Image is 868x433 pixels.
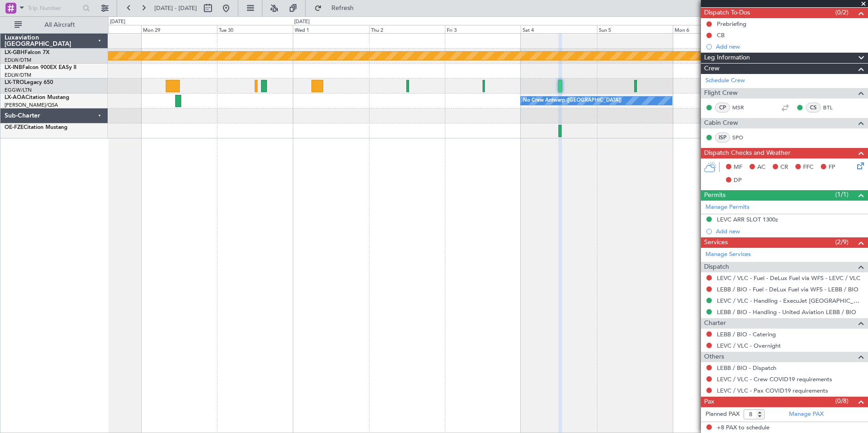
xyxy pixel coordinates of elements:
span: MF [734,163,742,172]
a: LEBB / BIO - Fuel - DeLux Fuel via WFS - LEBB / BIO [717,285,858,293]
span: Others [704,352,724,362]
div: Thu 2 [369,25,445,33]
div: Add new [716,43,863,50]
span: Refresh [324,5,362,11]
a: LX-GBHFalcon 7X [5,50,49,55]
a: BTL [823,103,843,112]
a: LX-INBFalcon 900EX EASy II [5,65,76,70]
span: Dispatch [704,262,729,272]
a: OE-FZECitation Mustang [5,125,68,130]
span: DP [734,176,742,185]
a: LX-TROLegacy 650 [5,80,53,85]
span: LX-INB [5,65,22,70]
div: CB [717,31,725,39]
span: All Aircraft [24,22,96,28]
a: LEBB / BIO - Dispatch [717,364,776,372]
a: EDLW/DTM [5,72,31,79]
span: LX-GBH [5,50,25,55]
a: EDLW/DTM [5,57,31,64]
button: Refresh [310,1,365,15]
div: LEVC ARR SLOT 1300z [717,216,778,223]
a: EGGW/LTN [5,87,32,93]
span: [DATE] - [DATE] [154,4,197,12]
span: Dispatch To-Dos [704,8,750,18]
div: Sun 5 [597,25,673,33]
a: LEVC / VLC - Crew COVID19 requirements [717,375,832,383]
div: Prebriefing [717,20,746,28]
div: No Crew Antwerp ([GEOGRAPHIC_DATA]) [523,94,621,108]
span: Pax [704,397,714,407]
a: Schedule Crew [705,76,745,85]
span: Crew [704,64,720,74]
a: Manage Permits [705,203,750,212]
a: LEVC / VLC - Pax COVID19 requirements [717,387,828,394]
a: LEBB / BIO - Handling - United Aviation LEBB / BIO [717,308,856,316]
div: Add new [716,227,863,235]
div: Tue 30 [217,25,293,33]
a: LEVC / VLC - Overnight [717,342,781,349]
div: [DATE] [110,18,125,26]
div: Wed 1 [293,25,369,33]
a: LX-AOACitation Mustang [5,95,69,100]
input: Trip Number [28,1,80,15]
span: CR [780,163,788,172]
span: Services [704,237,728,248]
span: Leg Information [704,53,750,63]
span: FFC [803,163,814,172]
span: OE-FZE [5,125,24,130]
a: Manage Services [705,250,751,259]
div: [DATE] [294,18,310,26]
a: MSR [732,103,753,112]
div: CP [715,103,730,113]
span: LX-TRO [5,80,24,85]
span: (0/2) [835,8,848,17]
button: All Aircraft [10,18,99,32]
div: Mon 29 [141,25,217,33]
span: Cabin Crew [704,118,738,128]
div: Sat 4 [521,25,597,33]
span: LX-AOA [5,95,25,100]
span: Dispatch Checks and Weather [704,148,790,158]
a: Manage PAX [789,410,824,419]
span: Charter [704,318,726,329]
div: Fri 3 [445,25,521,33]
span: AC [757,163,765,172]
a: LEVC / VLC - Handling - ExecuJet [GEOGRAPHIC_DATA] LEVC / VLC [717,297,863,305]
label: Planned PAX [705,410,740,419]
a: SPO [732,133,753,142]
div: CS [806,103,821,113]
span: FP [829,163,835,172]
span: (0/8) [835,396,848,406]
span: Permits [704,190,725,201]
span: Flight Crew [704,88,738,98]
a: LEVC / VLC - Fuel - DeLux Fuel via WFS - LEVC / VLC [717,274,860,282]
span: (1/1) [835,190,848,199]
span: (2/9) [835,237,848,247]
span: +8 PAX to schedule [717,423,769,433]
div: Mon 6 [673,25,749,33]
div: ISP [715,133,730,143]
a: LEBB / BIO - Catering [717,330,776,338]
a: [PERSON_NAME]/QSA [5,102,58,108]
